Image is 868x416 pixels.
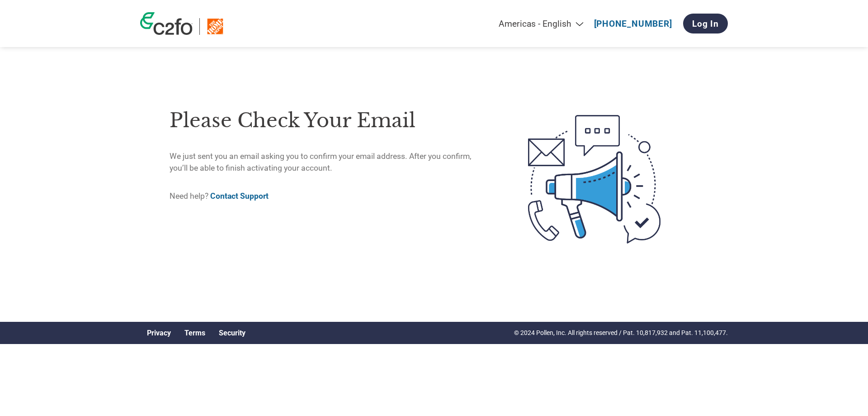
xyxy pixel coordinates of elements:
[170,106,490,135] h1: Please check your email
[184,329,205,337] a: Terms
[210,191,269,201] a: Contact Support
[594,19,672,29] a: [PHONE_NUMBER]
[207,18,224,35] img: The Home Depot
[170,190,490,202] p: Need help?
[147,329,171,337] a: Privacy
[514,328,728,338] p: © 2024 Pollen, Inc. All rights reserved / Pat. 10,817,932 and Pat. 11,100,477.
[170,150,490,174] p: We just sent you an email asking you to confirm your email address. After you confirm, you’ll be ...
[490,99,698,260] img: open-email
[683,14,728,33] a: Log In
[219,329,245,337] a: Security
[140,12,193,35] img: c2fo logo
